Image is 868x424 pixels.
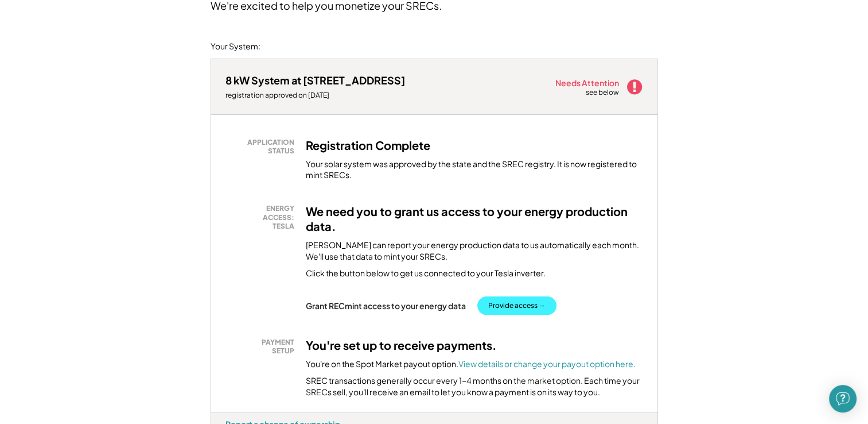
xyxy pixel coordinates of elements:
div: see below [586,88,620,98]
div: You're on the Spot Market payout option. [306,359,636,370]
h3: We need you to grant us access to your energy production data. [306,204,643,234]
div: Open Intercom Messenger [829,385,857,413]
a: View details or change your payout option here. [458,359,636,369]
div: PAYMENT SETUP [231,338,294,356]
div: Click the button below to get us connected to your Tesla inverter. [306,268,546,279]
h3: You're set up to receive payments. [306,338,497,353]
div: SREC transactions generally occur every 1-4 months on the market option. Each time your SRECs sel... [306,375,643,398]
div: Your solar system was approved by the state and the SREC registry. It is now registered to mint S... [306,159,643,181]
button: Provide access → [477,296,556,315]
div: Grant RECmint access to your energy data [306,300,466,311]
div: registration approved on [DATE] [225,91,405,100]
div: [PERSON_NAME] can report your energy production data to us automatically each month. We'll use th... [306,240,643,262]
div: APPLICATION STATUS [231,138,294,156]
div: 8 kW System at [STREET_ADDRESS] [225,74,405,87]
div: Needs Attention [555,79,620,87]
div: ENERGY ACCESS: TESLA [231,204,294,231]
h3: Registration Complete [306,138,430,153]
div: Your System: [211,41,260,52]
